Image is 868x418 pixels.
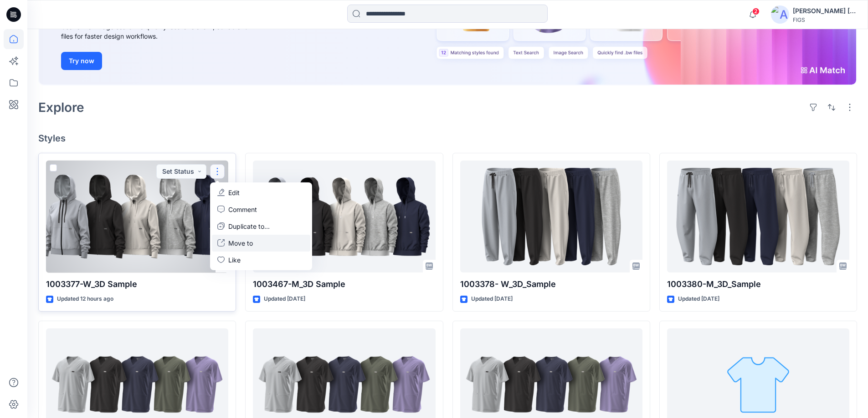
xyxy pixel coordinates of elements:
[228,255,241,265] p: Like
[228,222,270,231] p: Duplicate to...
[38,133,857,144] h4: Styles
[46,278,228,291] p: 1003377-W_3D Sample
[678,294,719,304] p: Updated [DATE]
[471,294,513,304] p: Updated [DATE]
[667,278,849,291] p: 1003380-M_3D_Sample
[793,5,857,16] div: [PERSON_NAME] [PERSON_NAME]
[793,16,857,23] div: FIGS
[228,238,253,248] p: Move to
[771,5,789,24] img: avatar
[228,188,240,197] p: Edit
[228,205,257,214] p: Comment
[460,278,642,291] p: 1003378- W_3D_Sample
[212,184,310,201] a: Edit
[61,52,102,70] button: Try now
[57,294,113,304] p: Updated 12 hours ago
[46,161,228,273] a: 1003377-W_3D Sample
[61,22,266,41] div: Use text or image search to quickly locate relevant, editable .bw files for faster design workflows.
[667,161,849,273] a: 1003380-M_3D_Sample
[264,294,305,304] p: Updated [DATE]
[460,161,642,273] a: 1003378- W_3D_Sample
[253,278,435,291] p: 1003467-M_3D Sample
[752,8,760,15] span: 2
[253,161,435,273] a: 1003467-M_3D Sample
[38,100,84,115] h2: Explore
